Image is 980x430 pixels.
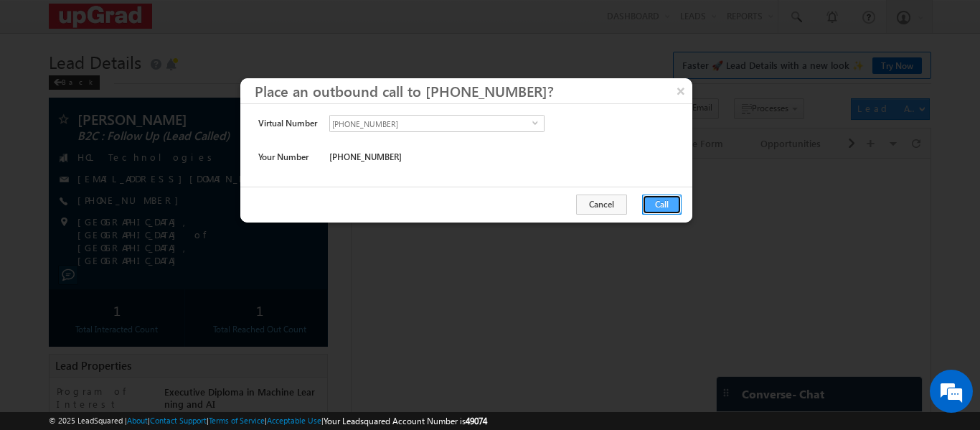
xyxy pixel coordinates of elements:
button: Cancel [576,195,627,215]
span: [PHONE_NUMBER] [330,116,532,131]
span: select [532,119,544,126]
span: [PHONE_NUMBER] [329,151,402,164]
h3: Place an outbound call to [PHONE_NUMBER]? [255,78,692,103]
button: × [669,78,692,103]
a: Contact Support [150,416,207,425]
a: Terms of Service [209,416,265,425]
span: 49074 [466,416,487,426]
button: Call [642,195,682,215]
a: About [127,416,148,425]
a: Acceptable Use [267,416,321,425]
span: © 2025 LeadSquared | | | | | [49,414,487,428]
span: Virtual Number [258,117,317,130]
span: Your Leadsquared Account Number is [324,416,487,426]
span: Your Number [258,151,308,164]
